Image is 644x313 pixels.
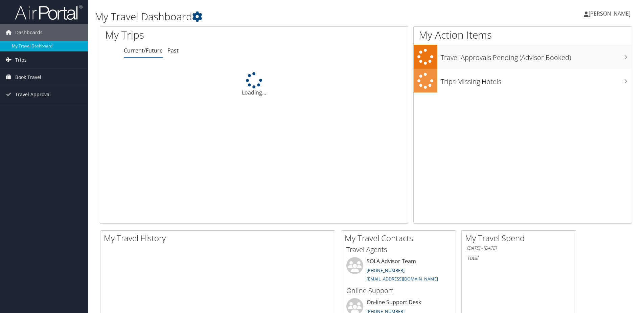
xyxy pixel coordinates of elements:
[95,9,456,24] h1: My Travel Dashboard
[343,257,454,285] li: SOLA Advisor Team
[105,28,275,42] h1: My Trips
[441,49,632,62] h3: Travel Approvals Pending (Advisor Booked)
[414,69,632,93] a: Trips Missing Hotels
[367,276,438,282] a: [EMAIL_ADDRESS][DOMAIN_NAME]
[100,72,408,97] div: Loading...
[346,245,451,254] h3: Travel Agents
[367,267,405,273] a: [PHONE_NUMBER]
[104,232,335,244] h2: My Travel History
[15,69,41,86] span: Book Travel
[589,10,630,17] span: [PERSON_NAME]
[467,245,571,251] h6: [DATE] - [DATE]
[167,47,179,54] a: Past
[414,45,632,69] a: Travel Approvals Pending (Advisor Booked)
[15,24,43,41] span: Dashboards
[15,4,83,20] img: airportal-logo.png
[414,28,632,42] h1: My Action Items
[345,232,456,244] h2: My Travel Contacts
[467,254,571,262] h6: Total
[15,51,27,68] span: Trips
[584,3,637,24] a: [PERSON_NAME]
[441,74,632,86] h3: Trips Missing Hotels
[346,286,451,295] h3: Online Support
[465,232,576,244] h2: My Travel Spend
[15,86,51,103] span: Travel Approval
[124,47,163,54] a: Current/Future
